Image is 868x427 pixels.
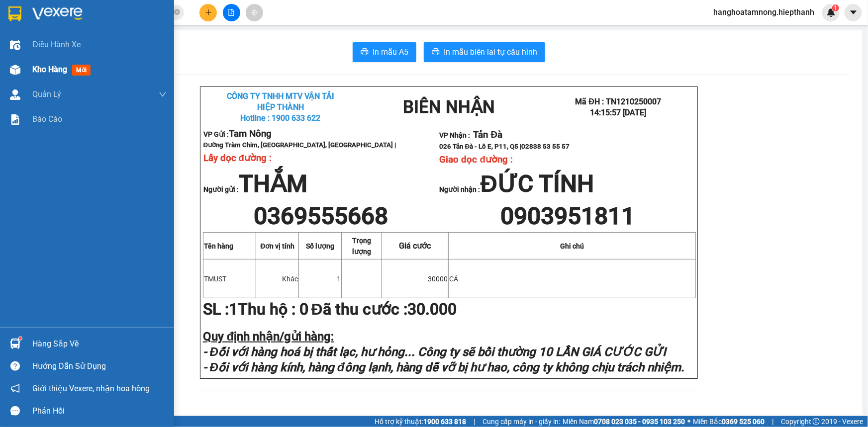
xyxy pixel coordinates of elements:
[282,275,298,283] span: Khác
[428,275,448,283] span: 30000
[687,420,690,424] span: ⚪️
[813,418,820,425] span: copyright
[849,8,858,17] span: caret-down
[590,108,646,117] span: 14:15:57 [DATE]
[10,339,20,349] img: warehouse-icon
[203,345,666,359] strong: - Đối với hàng hoá bị thất lạc, hư hỏng... Công ty sẽ bồi thường 10 LẦN GIÁ CƯỚC GỬI
[444,46,537,58] span: In mẫu biên lai tự cấu hình
[32,88,61,100] span: Quản Lý
[440,185,594,193] strong: Người nhận :
[10,40,20,50] img: warehouse-icon
[474,416,475,427] span: |
[594,418,685,426] strong: 0708 023 035 - 0935 103 250
[32,404,167,419] div: Phản hồi
[361,48,369,57] span: printer
[521,143,570,150] span: 02838 53 55 57
[423,418,466,426] strong: 1900 633 818
[576,97,662,106] span: Mã ĐH : TN1210250007
[560,242,584,250] strong: Ghi chú
[257,102,304,112] strong: HIỆP THÀNH
[373,46,408,58] span: In mẫu A5
[403,97,495,117] strong: BIÊN NHẬN
[203,185,307,193] strong: Người gửi :
[772,416,773,427] span: |
[500,202,635,230] span: 0903951811
[399,241,431,251] span: Giá cước
[10,384,20,393] span: notification
[174,9,180,15] span: close-circle
[228,9,235,16] span: file-add
[204,275,226,283] span: TMUST
[827,8,836,17] img: icon-new-feature
[203,141,396,149] span: Đường Tràm Chim, [GEOGRAPHIC_DATA], [GEOGRAPHIC_DATA] |
[337,275,341,283] span: 1
[32,113,62,125] span: Báo cáo
[203,360,685,374] strong: - Đối với hàng kính, hàng đông lạnh, hàng dễ vỡ bị hư hao, công ty không chịu trách nhiệm.
[834,4,837,11] span: 1
[223,4,240,21] button: file-add
[240,113,320,123] span: Hotline : 1900 633 622
[449,275,458,283] span: CÁ
[705,6,822,18] span: hanghoatamnong.hiepthanh
[199,4,217,21] button: plus
[10,89,20,100] img: warehouse-icon
[563,416,685,427] span: Miền Nam
[32,38,81,51] span: Điều hành xe
[474,129,502,140] span: Tản Đà
[32,382,150,395] span: Giới thiệu Vexere, nhận hoa hồng
[10,361,20,371] span: question-circle
[440,154,513,165] span: Giao dọc đường :
[440,143,570,150] span: 026 Tản Đà - Lô E, P11, Q5 |
[251,9,258,16] span: aim
[174,8,180,17] span: close-circle
[440,131,502,139] strong: VP Nhận :
[306,242,334,250] span: Số lượng
[19,337,22,340] sup: 1
[482,416,560,427] span: Cung cấp máy in - giấy in:
[72,65,91,76] span: mới
[203,130,272,138] strong: VP Gửi :
[159,90,167,98] span: down
[32,65,67,74] span: Kho hàng
[203,153,272,164] span: Lấy dọc đường :
[832,4,839,11] sup: 1
[299,300,461,319] span: Đã thu cước :
[238,300,295,319] strong: Thu hộ :
[227,91,334,101] strong: CÔNG TY TNHH MTV VẬN TẢI
[8,6,21,21] img: logo-vxr
[246,4,263,21] button: aim
[203,300,238,319] strong: SL :
[32,337,167,351] div: Hàng sắp về
[424,42,545,62] button: printerIn mẫu biên lai tự cấu hình
[260,242,294,250] strong: Đơn vị tính
[375,416,466,427] span: Hỗ trợ kỹ thuật:
[407,300,457,319] span: 30.000
[353,42,416,62] button: printerIn mẫu A5
[32,359,167,374] div: Hướng dẫn sử dụng
[229,300,238,319] span: 1
[432,48,440,57] span: printer
[204,242,233,250] strong: Tên hàng
[239,170,307,198] span: THẮM
[10,65,20,75] img: warehouse-icon
[10,406,20,416] span: message
[352,237,371,256] span: Trọng lượng
[203,330,334,343] strong: Quy định nhận/gửi hàng:
[229,128,272,139] span: Tam Nông
[205,9,212,16] span: plus
[693,416,765,427] span: Miền Bắc
[299,300,308,319] span: 0
[845,4,862,21] button: caret-down
[254,202,388,230] span: 0369555668
[481,170,594,198] span: ĐỨC TÍNH
[722,418,765,426] strong: 0369 525 060
[10,114,20,125] img: solution-icon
